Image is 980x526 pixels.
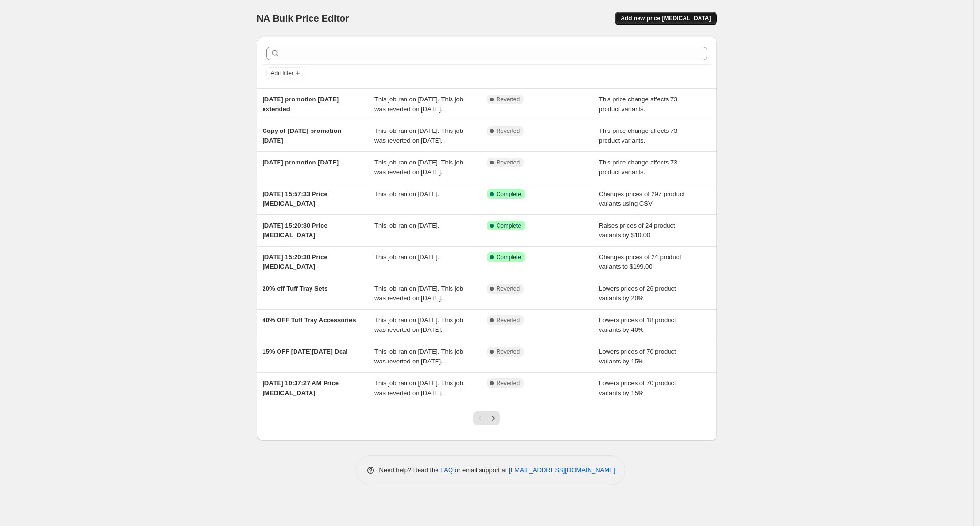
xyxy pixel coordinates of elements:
[263,159,339,166] span: [DATE] promotion [DATE]
[599,348,676,365] span: Lowers prices of 70 product variants by 15%
[599,379,676,396] span: Lowers prices of 70 product variants by 15%
[263,316,356,324] span: 40% OFF Tuff Tray Accessories
[374,127,463,144] span: This job ran on [DATE]. This job was reverted on [DATE].
[497,316,520,324] span: Reverted
[374,96,463,113] span: This job ran on [DATE]. This job was reverted on [DATE].
[497,253,521,261] span: Complete
[599,285,676,302] span: Lowers prices of 26 product variants by 20%
[263,379,339,396] span: [DATE] 10:37:27 AM Price [MEDICAL_DATA]
[374,285,463,302] span: This job ran on [DATE]. This job was reverted on [DATE].
[263,222,327,239] span: [DATE] 15:20:30 Price [MEDICAL_DATA]
[263,190,327,207] span: [DATE] 15:57:33 Price [MEDICAL_DATA]
[374,316,463,333] span: This job ran on [DATE]. This job was reverted on [DATE].
[615,12,716,25] button: Add new price [MEDICAL_DATA]
[486,411,500,425] button: Next
[599,253,681,270] span: Changes prices of 24 product variants to $199.00
[497,285,520,293] span: Reverted
[497,96,520,103] span: Reverted
[257,13,349,24] span: NA Bulk Price Editor
[263,127,342,144] span: Copy of [DATE] promotion [DATE]
[497,348,520,356] span: Reverted
[440,466,453,474] a: FAQ
[374,253,439,261] span: This job ran on [DATE].
[599,96,677,113] span: This price change affects 73 product variants.
[599,159,677,176] span: This price change affects 73 product variants.
[599,316,676,333] span: Lowers prices of 18 product variants by 40%
[497,190,521,198] span: Complete
[374,222,439,229] span: This job ran on [DATE].
[497,222,521,230] span: Complete
[621,15,711,22] span: Add new price [MEDICAL_DATA]
[497,379,520,387] span: Reverted
[599,222,675,239] span: Raises prices of 24 product variants by $10.00
[599,190,684,207] span: Changes prices of 297 product variants using CSV
[374,379,463,396] span: This job ran on [DATE]. This job was reverted on [DATE].
[473,411,500,425] nav: Pagination
[453,466,509,474] span: or email support at
[509,466,615,474] a: [EMAIL_ADDRESS][DOMAIN_NAME]
[266,67,305,79] button: Add filter
[374,159,463,176] span: This job ran on [DATE]. This job was reverted on [DATE].
[599,127,677,144] span: This price change affects 73 product variants.
[263,96,339,113] span: [DATE] promotion [DATE] extended
[497,127,520,135] span: Reverted
[263,348,348,355] span: 15% OFF [DATE][DATE] Deal
[379,466,441,474] span: Need help? Read the
[497,159,520,166] span: Reverted
[271,69,294,77] span: Add filter
[263,285,328,292] span: 20% off Tuff Tray Sets
[374,190,439,197] span: This job ran on [DATE].
[263,253,327,270] span: [DATE] 15:20:30 Price [MEDICAL_DATA]
[374,348,463,365] span: This job ran on [DATE]. This job was reverted on [DATE].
